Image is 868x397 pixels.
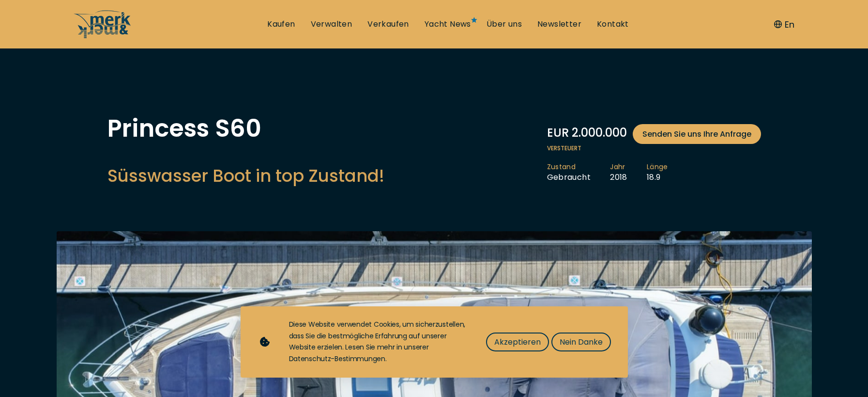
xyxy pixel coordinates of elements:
[774,18,794,31] button: En
[494,336,541,348] span: Akzeptieren
[107,116,384,141] h1: Princess S60
[289,354,385,364] a: Datenschutz-Bestimmungen
[647,162,687,183] li: 18.9
[610,162,647,183] li: 2018
[289,319,467,365] div: Diese Website verwendet Cookies, um sicherzustellen, dass Sie die bestmögliche Erfahrung auf unse...
[311,19,352,30] a: Verwalten
[551,333,611,351] button: Nein Danke
[537,19,581,30] a: Newsletter
[367,19,409,30] a: Verkaufen
[647,162,668,172] span: Länge
[642,128,751,140] span: Senden Sie uns Ihre Anfrage
[597,19,629,30] a: Kontakt
[547,144,761,153] span: Versteuert
[107,164,384,188] h2: Süsswasser Boot in top Zustand!
[633,124,761,144] a: Senden Sie uns Ihre Anfrage
[547,124,761,144] div: EUR 2.000.000
[487,19,522,30] a: Über uns
[486,333,549,351] button: Akzeptieren
[267,19,295,30] a: Kaufen
[610,162,627,172] span: Jahr
[547,162,610,183] li: Gebraucht
[547,162,591,172] span: Zustand
[425,19,471,30] a: Yacht News
[560,336,603,348] span: Nein Danke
